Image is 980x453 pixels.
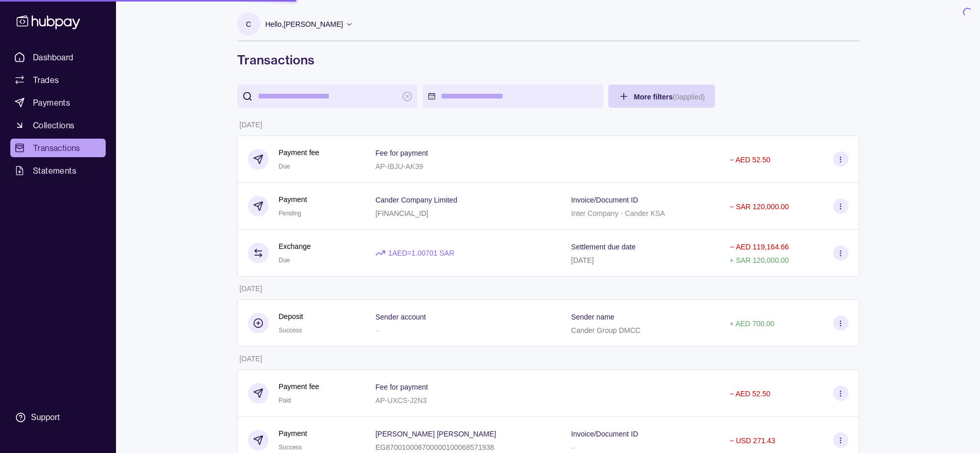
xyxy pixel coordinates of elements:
[571,326,641,334] p: Cander Group DMCC
[33,119,74,131] span: Collections
[10,116,106,135] a: Collections
[375,196,457,204] p: Cander Company Limited
[375,396,427,405] p: AP-UXCS-J2N3
[571,196,638,204] p: Invoice/Document ID
[279,381,320,392] p: Payment fee
[279,210,302,217] span: Pending
[375,430,496,438] p: [PERSON_NAME] [PERSON_NAME]
[729,256,789,264] p: + SAR 120,000.00
[265,19,343,30] p: Hello, [PERSON_NAME]
[10,71,106,89] a: Trades
[240,121,262,129] p: [DATE]
[33,96,70,109] span: Payments
[729,203,789,211] p: − SAR 120,000.00
[375,326,379,334] p: –
[240,284,262,293] p: [DATE]
[279,147,320,158] p: Payment fee
[729,390,770,398] p: − AED 52.50
[279,428,307,439] p: Payment
[240,355,262,363] p: [DATE]
[673,93,705,101] p: ( 0 applied)
[33,51,74,63] span: Dashboard
[571,430,638,438] p: Invoice/Document ID
[729,437,775,445] p: − USD 271.43
[279,257,290,264] span: Due
[237,52,859,68] h1: Transactions
[10,407,106,428] a: Support
[279,444,302,451] span: Success
[33,164,76,177] span: Statements
[375,162,423,171] p: AP-IBJU-AK39
[375,383,428,391] p: Fee for payment
[10,48,106,66] a: Dashboard
[375,149,428,157] p: Fee for payment
[258,85,397,108] input: search
[571,443,575,451] p: –
[31,412,60,423] div: Support
[571,243,636,251] p: Settlement due date
[375,209,428,217] p: [FINANCIAL_ID]
[33,142,80,154] span: Transactions
[730,243,789,251] p: − AED 119,164.66
[279,163,290,170] span: Due
[729,156,770,164] p: − AED 52.50
[571,256,594,264] p: [DATE]
[375,443,494,451] p: EG870010006700000100068571938
[10,139,106,157] a: Transactions
[608,85,716,108] button: More filters(0applied)
[246,19,251,30] p: C
[279,311,303,322] p: Deposit
[279,241,311,252] p: Exchange
[279,327,302,334] span: Success
[571,313,614,321] p: Sender name
[10,93,106,112] a: Payments
[388,247,454,259] p: 1 AED = 1.00701 SAR
[634,93,705,101] span: More filters
[375,313,426,321] p: Sender account
[571,209,665,217] p: Inter Company - Cander KSA
[279,194,307,205] p: Payment
[279,397,291,404] span: Paid
[33,74,59,86] span: Trades
[729,320,774,328] p: + AED 700.00
[10,161,106,180] a: Statements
